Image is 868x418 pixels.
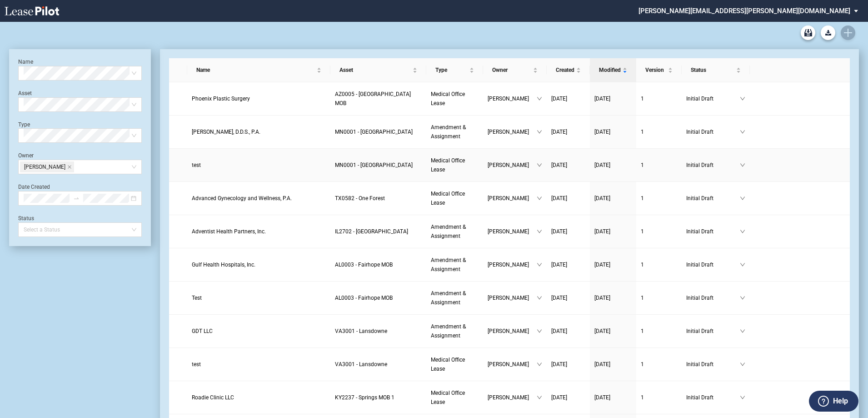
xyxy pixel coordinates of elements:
[488,127,537,136] span: [PERSON_NAME]
[330,58,426,82] th: Asset
[335,394,394,401] span: KY2237 - Springs MOB 1
[594,162,610,168] span: [DATE]
[641,161,677,170] a: 1
[335,195,385,201] span: TX0582 - One Forest
[335,393,422,402] a: KY2237 - Springs MOB 1
[431,123,479,141] a: Amendment & Assignment
[18,121,30,128] label: Type
[192,361,201,368] span: test
[641,394,644,401] span: 1
[192,295,202,301] span: Test
[431,90,479,108] a: Medical Office Lease
[641,295,644,301] span: 1
[483,58,547,82] th: Owner
[636,58,682,82] th: Version
[431,390,465,405] span: Medical Office Lease
[192,195,292,201] span: Advanced Gynecology and Wellness, P.A.
[641,393,677,402] a: 1
[551,162,567,168] span: [DATE]
[594,295,610,301] span: [DATE]
[740,229,745,234] span: down
[686,227,740,236] span: Initial Draft
[641,360,677,369] a: 1
[335,161,422,170] a: MN0001 - [GEOGRAPHIC_DATA]
[431,224,466,239] span: Amendment & Assignment
[641,127,677,136] a: 1
[339,65,411,75] span: Asset
[426,58,483,82] th: Type
[431,323,466,339] span: Amendment & Assignment
[20,161,74,172] span: Anastasia Weston
[488,360,537,369] span: [PERSON_NAME]
[594,361,610,368] span: [DATE]
[740,395,745,400] span: down
[431,289,479,307] a: Amendment & Assignment
[192,293,326,302] a: Test
[431,157,465,173] span: Medical Office Lease
[641,162,644,168] span: 1
[488,260,537,269] span: [PERSON_NAME]
[594,328,610,334] span: [DATE]
[335,260,422,269] a: AL0003 - Fairhope MOB
[488,161,537,170] span: [PERSON_NAME]
[192,127,326,136] a: [PERSON_NAME], D.D.S., P.A.
[551,327,585,336] a: [DATE]
[551,262,567,268] span: [DATE]
[537,229,542,234] span: down
[335,194,422,203] a: TX0582 - One Forest
[641,260,677,269] a: 1
[537,129,542,135] span: down
[192,96,250,102] span: Phoenix Plastic Surgery
[645,65,666,75] span: Version
[335,129,413,135] span: MN0001 - Southdale Place
[192,328,213,334] span: GDT LLC
[488,327,537,336] span: [PERSON_NAME]
[335,293,422,302] a: AL0003 - Fairhope MOB
[641,227,677,236] a: 1
[73,195,80,201] span: to
[431,156,479,174] a: Medical Office Lease
[641,129,644,135] span: 1
[594,394,610,401] span: [DATE]
[599,65,621,75] span: Modified
[537,196,542,201] span: down
[551,260,585,269] a: [DATE]
[594,96,610,102] span: [DATE]
[686,94,740,103] span: Initial Draft
[335,360,422,369] a: VA3001 - Lansdowne
[821,25,835,40] button: Download Blank Form
[431,355,479,373] a: Medical Office Lease
[192,260,326,269] a: Gulf Health Hospitals, Inc.
[740,262,745,267] span: down
[192,227,326,236] a: Adventist Health Partners, Inc.
[740,362,745,367] span: down
[431,322,479,340] a: Amendment & Assignment
[641,195,644,201] span: 1
[551,129,567,135] span: [DATE]
[431,388,479,407] a: Medical Office Lease
[192,228,266,235] span: Adventist Health Partners, Inc.
[547,58,590,82] th: Created
[187,58,330,82] th: Name
[551,394,567,401] span: [DATE]
[335,91,411,106] span: AZ0005 - North Mountain MOB
[488,194,537,203] span: [PERSON_NAME]
[641,327,677,336] a: 1
[594,393,632,402] a: [DATE]
[431,256,479,274] a: Amendment & Assignment
[537,395,542,400] span: down
[740,129,745,135] span: down
[594,161,632,170] a: [DATE]
[551,295,567,301] span: [DATE]
[594,228,610,235] span: [DATE]
[192,161,326,170] a: test
[488,227,537,236] span: [PERSON_NAME]
[641,96,644,102] span: 1
[192,194,326,203] a: Advanced Gynecology and Wellness, P.A.
[335,327,422,336] a: VA3001 - Lansdowne
[435,65,468,75] span: Type
[686,161,740,170] span: Initial Draft
[192,262,255,268] span: Gulf Health Hospitals, Inc.
[335,228,408,235] span: IL2702 - Bolingbrook Medical Office Building
[431,124,466,140] span: Amendment & Assignment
